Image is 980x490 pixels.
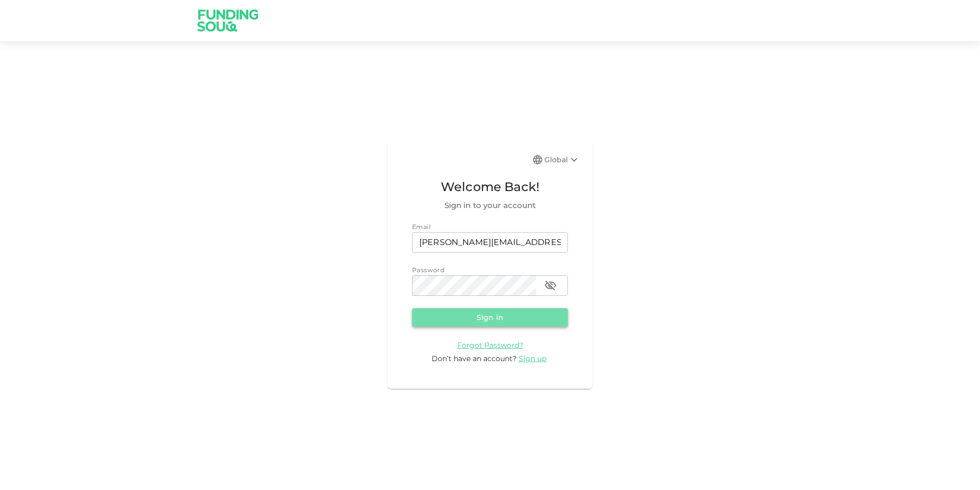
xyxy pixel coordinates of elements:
[412,266,444,274] span: Password
[412,177,568,197] span: Welcome Back!
[432,354,517,363] span: Don’t have an account?
[544,154,580,166] div: Global
[412,308,568,327] button: Sign in
[412,223,431,231] span: Email
[412,232,568,253] input: email
[412,199,568,212] span: Sign in to your account
[457,340,523,350] a: Forgot Password?
[519,354,546,363] span: Sign up
[412,275,536,296] input: password
[457,341,523,350] span: Forgot Password?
